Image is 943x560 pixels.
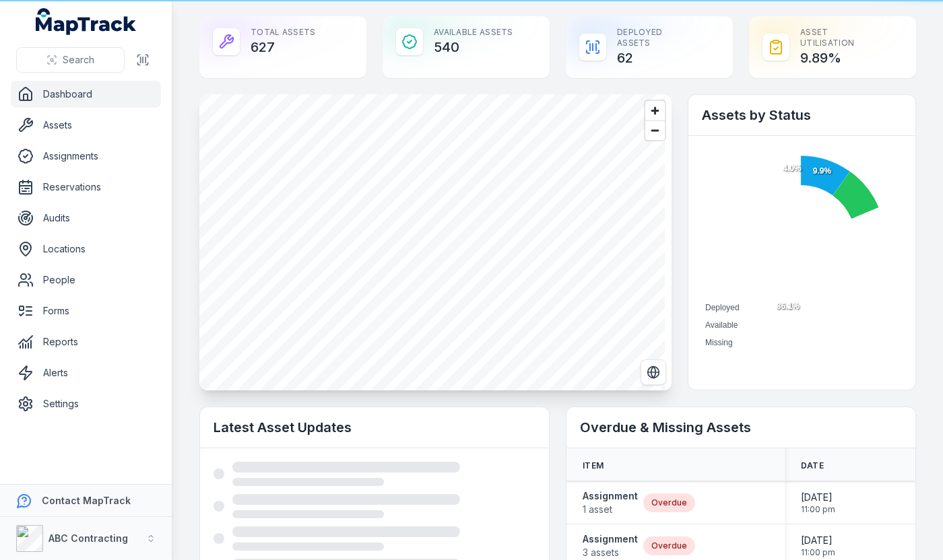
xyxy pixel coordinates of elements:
[63,53,94,67] span: Search
[705,320,738,330] span: Available
[11,205,161,232] a: Audits
[583,503,638,516] span: 1 asset
[705,303,740,312] span: Deployed
[702,106,902,125] h2: Assets by Status
[11,81,161,108] a: Dashboard
[11,143,161,170] a: Assignments
[11,236,161,262] a: Locations
[801,534,835,547] span: [DATE]
[645,120,665,140] button: Zoom out
[11,390,161,417] a: Settings
[580,418,902,437] h2: Overdue & Missing Assets
[199,94,665,390] canvas: Map
[11,174,161,201] a: Reservations
[48,532,128,544] strong: ABC Contracting
[801,534,835,558] time: 29/11/2024, 11:00:00 pm
[801,460,824,471] span: Date
[641,359,666,385] button: Switch to Satellite View
[583,532,638,559] a: Assignment3 assets
[583,460,604,471] span: Item
[705,338,733,347] span: Missing
[801,504,835,515] span: 11:00 pm
[11,112,161,139] a: Assets
[583,489,638,503] strong: Assignment
[16,47,125,73] button: Search
[643,493,695,512] div: Overdue
[11,359,161,386] a: Alerts
[801,491,835,504] span: [DATE]
[214,418,535,437] h2: Latest Asset Updates
[36,8,137,35] a: MapTrack
[583,532,638,546] strong: Assignment
[583,489,638,516] a: Assignment1 asset
[645,101,665,120] button: Zoom in
[11,297,161,324] a: Forms
[643,536,695,555] div: Overdue
[11,328,161,355] a: Reports
[801,491,835,515] time: 30/08/2024, 11:00:00 pm
[583,546,638,559] span: 3 assets
[42,495,131,506] strong: Contact MapTrack
[801,547,835,558] span: 11:00 pm
[11,267,161,293] a: People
